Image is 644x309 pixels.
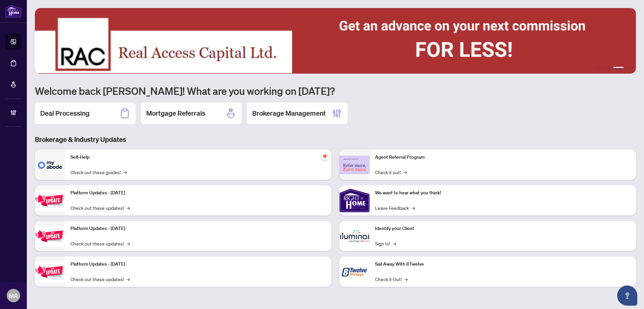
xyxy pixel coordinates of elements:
[375,168,407,176] a: Check it out!→
[627,67,629,70] button: 5
[339,221,370,251] img: Identify your Client
[35,135,636,144] h3: Brokerage & Industry Updates
[404,168,407,176] span: →
[70,204,130,211] a: Check out these updates!→
[35,8,636,74] img: Slide 3
[412,204,415,211] span: →
[404,275,408,283] span: →
[375,225,631,232] p: Identify your Client
[70,154,326,161] p: Self-Help
[602,67,605,70] button: 2
[35,190,65,211] img: Platform Updates - July 21, 2025
[35,226,65,247] img: Platform Updates - July 8, 2025
[70,189,326,197] p: Platform Updates - [DATE]
[126,204,130,211] span: →
[393,240,396,247] span: →
[70,225,326,232] p: Platform Updates - [DATE]
[35,150,65,180] img: Self-Help
[339,185,370,216] img: We want to hear what you think!
[375,189,631,197] p: We want to hear what you think!
[123,168,127,176] span: →
[339,257,370,287] img: Sail Away With 8Twelve
[70,261,326,268] p: Platform Updates - [DATE]
[617,285,637,306] button: Open asap
[608,67,610,70] button: 3
[35,84,636,97] h1: Welcome back [PERSON_NAME]! What are you working on [DATE]?
[597,67,600,70] button: 1
[35,261,65,282] img: Platform Updates - June 23, 2025
[613,67,624,70] button: 4
[146,109,205,118] h2: Mortgage Referrals
[252,109,326,118] h2: Brokerage Management
[70,240,130,247] a: Check out these updates!→
[126,275,130,283] span: →
[40,109,90,118] h2: Deal Processing
[70,168,127,176] a: Check out these guides!→
[375,204,415,211] a: Leave Feedback→
[9,291,18,300] span: MA
[5,5,21,17] img: logo
[70,275,130,283] a: Check out these updates!→
[126,240,130,247] span: →
[375,154,631,161] p: Agent Referral Program
[321,152,329,160] span: pushpin
[339,156,370,174] img: Agent Referral Program
[375,240,396,247] a: Sign In!→
[375,275,408,283] a: Check it Out!→
[375,261,631,268] p: Sail Away With 8Twelve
